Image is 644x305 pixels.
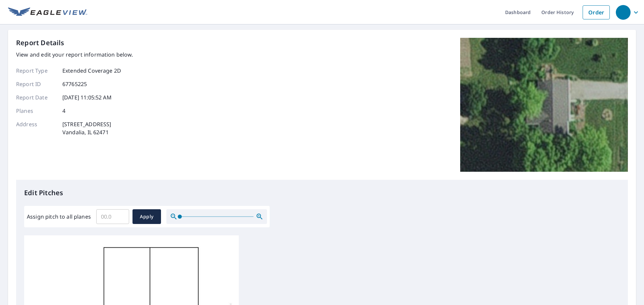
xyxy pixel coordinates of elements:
[16,120,56,136] p: Address
[62,120,111,136] p: [STREET_ADDRESS] Vandalia, IL 62471
[16,51,133,59] p: View and edit your report information below.
[583,5,610,19] a: Order
[16,38,64,48] p: Report Details
[27,213,91,221] label: Assign pitch to all planes
[62,93,112,101] p: [DATE] 11:05:52 AM
[16,67,56,75] p: Report Type
[138,213,156,221] span: Apply
[62,107,65,115] p: 4
[96,207,129,226] input: 00.0
[16,107,56,115] p: Planes
[16,80,56,88] p: Report ID
[16,93,56,101] p: Report Date
[460,38,628,172] img: Top image
[24,188,620,198] p: Edit Pitches
[132,209,161,224] button: Apply
[62,67,121,75] p: Extended Coverage 2D
[8,7,87,17] img: EV Logo
[62,80,87,88] p: 67765225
